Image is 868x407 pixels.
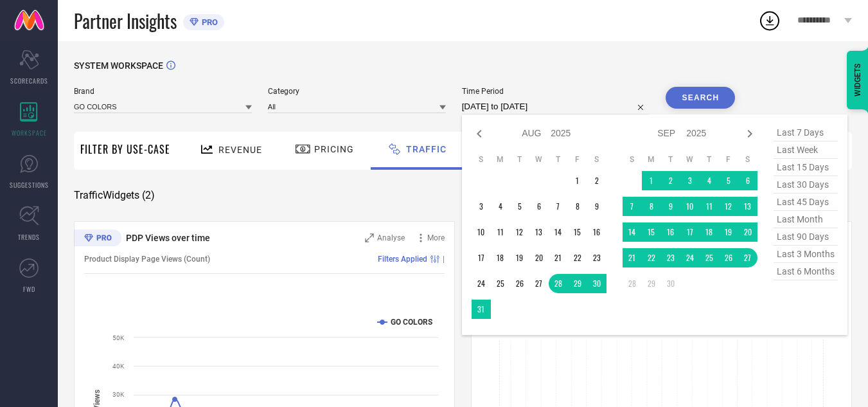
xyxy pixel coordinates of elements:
td: Sun Sep 21 2025 [623,248,642,267]
td: Mon Sep 29 2025 [642,274,661,293]
th: Wednesday [680,154,700,165]
td: Sun Sep 28 2025 [623,274,642,293]
td: Tue Sep 16 2025 [661,222,680,242]
text: 40K [112,363,125,370]
td: Wed Sep 24 2025 [680,248,700,267]
td: Wed Sep 03 2025 [680,171,700,190]
span: Partner Insights [74,8,177,34]
span: Traffic [406,144,447,154]
th: Tuesday [661,154,680,165]
td: Fri Sep 05 2025 [719,171,738,190]
span: last 30 days [774,176,838,194]
td: Thu Aug 14 2025 [549,222,568,242]
td: Sat Sep 27 2025 [738,248,757,267]
td: Tue Sep 09 2025 [661,197,680,216]
span: Filters Applied [378,255,427,264]
td: Wed Aug 20 2025 [529,248,549,267]
div: Open download list [758,9,781,32]
th: Friday [719,154,738,165]
td: Sun Aug 17 2025 [472,248,491,267]
text: GO COLORS [391,318,432,327]
span: Traffic Widgets ( 2 ) [74,189,155,202]
td: Tue Aug 05 2025 [510,197,529,216]
button: Search [666,87,735,109]
span: WORKSPACE [12,128,47,138]
td: Wed Aug 06 2025 [529,197,549,216]
td: Sun Aug 24 2025 [472,274,491,293]
text: 30K [112,391,125,398]
td: Mon Aug 18 2025 [491,248,510,267]
td: Tue Sep 23 2025 [661,248,680,267]
th: Sunday [472,154,491,165]
span: Brand [74,87,252,96]
th: Wednesday [529,154,549,165]
span: last 15 days [774,159,838,176]
td: Mon Sep 22 2025 [642,248,661,267]
td: Tue Aug 12 2025 [510,222,529,242]
text: 50K [112,334,125,341]
th: Saturday [738,154,757,165]
td: Fri Aug 22 2025 [568,248,587,267]
span: PRO [199,17,218,27]
td: Sun Sep 07 2025 [623,197,642,216]
th: Tuesday [510,154,529,165]
th: Thursday [549,154,568,165]
th: Friday [568,154,587,165]
td: Thu Aug 28 2025 [549,274,568,293]
span: PDP Views over time [126,233,210,243]
span: Pricing [314,144,354,154]
span: last 90 days [774,228,838,246]
td: Wed Aug 13 2025 [529,222,549,242]
span: last month [774,211,838,228]
span: Category [268,87,446,96]
td: Wed Sep 17 2025 [680,222,700,242]
span: last 6 months [774,263,838,280]
td: Thu Sep 11 2025 [700,197,719,216]
span: Filter By Use-Case [80,141,170,157]
span: SCORECARDS [10,76,48,86]
td: Tue Aug 19 2025 [510,248,529,267]
th: Thursday [700,154,719,165]
td: Sun Aug 10 2025 [472,222,491,242]
div: Previous month [472,126,487,141]
span: SUGGESTIONS [10,180,49,190]
td: Fri Sep 12 2025 [719,197,738,216]
td: Sun Aug 03 2025 [472,197,491,216]
input: Select time period [462,99,650,114]
span: SYSTEM WORKSPACE [74,60,163,71]
td: Sat Aug 16 2025 [587,222,607,242]
div: Next month [742,126,757,141]
span: Analyse [377,233,405,242]
span: last week [774,141,838,159]
th: Sunday [623,154,642,165]
td: Thu Sep 25 2025 [700,248,719,267]
td: Sat Aug 30 2025 [587,274,607,293]
span: | [443,255,445,264]
td: Sat Aug 02 2025 [587,171,607,190]
svg: Zoom [365,233,374,242]
td: Thu Aug 07 2025 [549,197,568,216]
td: Thu Sep 18 2025 [700,222,719,242]
td: Sat Sep 06 2025 [738,171,757,190]
td: Sat Sep 13 2025 [738,197,757,216]
span: Revenue [218,145,262,155]
td: Mon Sep 08 2025 [642,197,661,216]
td: Wed Aug 27 2025 [529,274,549,293]
td: Mon Aug 04 2025 [491,197,510,216]
td: Fri Aug 15 2025 [568,222,587,242]
td: Sat Sep 20 2025 [738,222,757,242]
span: Time Period [462,87,650,96]
td: Sat Aug 09 2025 [587,197,607,216]
span: last 7 days [774,124,838,141]
td: Sun Sep 14 2025 [623,222,642,242]
td: Fri Aug 29 2025 [568,274,587,293]
div: Premium [74,230,121,249]
span: last 3 months [774,246,838,263]
span: last 45 days [774,194,838,211]
th: Saturday [587,154,607,165]
td: Mon Sep 01 2025 [642,171,661,190]
td: Mon Aug 11 2025 [491,222,510,242]
td: Wed Sep 10 2025 [680,197,700,216]
th: Monday [491,154,510,165]
td: Mon Sep 15 2025 [642,222,661,242]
